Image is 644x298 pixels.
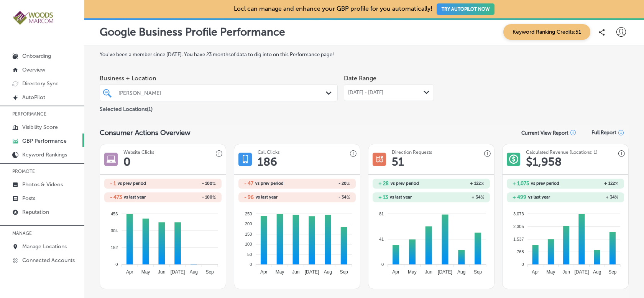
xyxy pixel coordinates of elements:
[324,269,332,275] tspan: Aug
[212,195,216,200] span: %
[258,150,279,155] h3: Call Clicks
[392,155,404,169] h1: 51
[110,194,122,200] h2: - 473
[111,211,118,216] tspan: 456
[390,195,412,199] span: vs last year
[111,245,118,250] tspan: 152
[22,124,58,130] p: Visibility Score
[457,269,465,275] tspan: Aug
[258,155,277,169] h1: 186
[163,181,216,186] h2: - 100
[532,269,539,275] tspan: Apr
[347,181,350,186] span: %
[438,269,452,275] tspan: [DATE]
[474,269,482,275] tspan: Sep
[528,195,550,199] span: vs last year
[212,181,216,186] span: %
[245,242,252,246] tspan: 100
[22,138,67,144] p: GBP Performance
[431,195,484,200] h2: + 34
[379,211,384,216] tspan: 81
[297,181,350,186] h2: - 20
[513,181,529,186] h2: + 1,075
[381,262,384,267] tspan: 0
[158,269,165,275] tspan: Jun
[378,181,389,186] h2: + 28
[575,269,589,275] tspan: [DATE]
[591,130,616,135] span: Full Report
[22,209,49,215] p: Reputation
[22,94,45,101] p: AutoPilot
[563,269,570,275] tspan: Jun
[22,67,45,73] p: Overview
[547,269,555,275] tspan: May
[22,243,67,250] p: Manage Locations
[531,181,559,186] span: vs prev period
[100,103,153,112] p: Selected Locations ( 1 )
[22,195,35,202] p: Posts
[245,211,252,216] tspan: 250
[100,52,629,57] label: You've been a member since [DATE] . You have 23 months of data to dig into on this Performance page!
[276,269,284,275] tspan: May
[521,130,568,136] p: Current View Report
[115,262,118,267] tspan: 0
[481,195,484,200] span: %
[244,181,253,186] h2: - 47
[255,181,284,186] span: vs prev period
[615,181,618,186] span: %
[425,269,432,275] tspan: Jun
[408,269,417,275] tspan: May
[22,151,67,158] p: Keyword Rankings
[260,269,268,275] tspan: Apr
[513,194,526,200] h2: + 499
[126,269,133,275] tspan: Apr
[100,129,191,137] span: Consumer Actions Overview
[522,262,524,267] tspan: 0
[513,224,524,229] tspan: 2,305
[100,75,338,82] span: Business + Location
[526,155,562,169] h1: $ 1,958
[245,221,252,226] tspan: 200
[245,231,252,236] tspan: 150
[247,252,252,256] tspan: 50
[593,269,601,275] tspan: Aug
[513,211,524,216] tspan: 3,073
[378,194,388,200] h2: + 13
[615,195,618,200] span: %
[244,194,254,200] h2: - 96
[379,237,384,241] tspan: 41
[526,150,598,155] h3: Calculated Revenue (Locations: 1)
[481,181,484,186] span: %
[292,269,299,275] tspan: Jun
[340,269,348,275] tspan: Sep
[171,269,185,275] tspan: [DATE]
[100,26,285,38] p: Google Business Profile Performance
[250,262,252,267] tspan: 0
[22,257,75,264] p: Connected Accounts
[517,249,524,254] tspan: 768
[348,90,383,96] span: [DATE] - [DATE]
[305,269,319,275] tspan: [DATE]
[565,181,618,186] h2: + 122
[110,181,116,186] h2: - 1
[22,181,63,188] p: Photos & Videos
[392,269,399,275] tspan: Apr
[256,195,278,199] span: vs last year
[190,269,198,275] tspan: Aug
[123,155,131,169] h1: 0
[608,269,617,275] tspan: Sep
[565,195,618,200] h2: + 34
[503,24,590,40] span: Keyword Ranking Credits: 51
[118,90,327,96] div: [PERSON_NAME]
[22,53,51,59] p: Onboarding
[297,195,350,200] h2: - 34
[437,3,495,15] button: TRY AUTOPILOT NOW
[513,237,524,241] tspan: 1,537
[22,80,59,87] p: Directory Sync
[12,10,54,26] img: 4a29b66a-e5ec-43cd-850c-b989ed1601aaLogo_Horizontal_BerryOlive_1000.jpg
[392,150,432,155] h3: Direction Requests
[206,269,214,275] tspan: Sep
[347,195,350,200] span: %
[111,228,118,233] tspan: 304
[431,181,484,186] h2: + 122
